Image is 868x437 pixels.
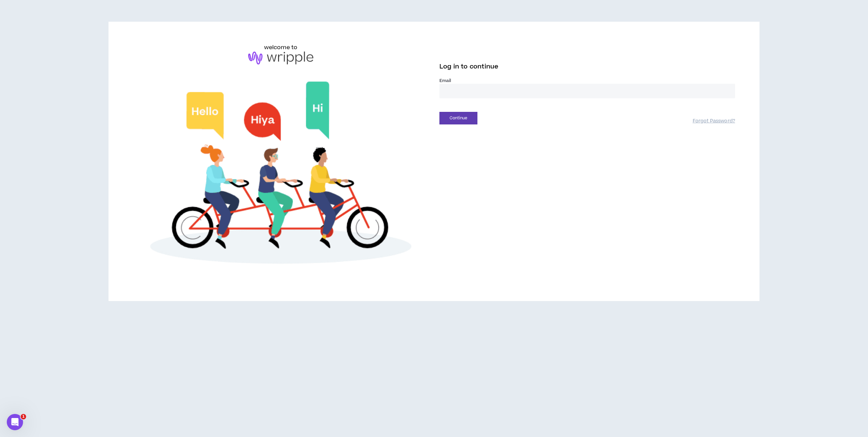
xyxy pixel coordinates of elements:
[248,52,313,64] img: logo-brand.png
[21,414,26,419] span: 1
[439,62,498,71] span: Log in to continue
[439,112,477,124] button: Continue
[7,414,23,430] iframe: Intercom live chat
[133,71,429,279] img: Welcome to Wripple
[693,118,735,124] a: Forgot Password?
[439,78,735,84] label: Email
[264,43,298,52] h6: welcome to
